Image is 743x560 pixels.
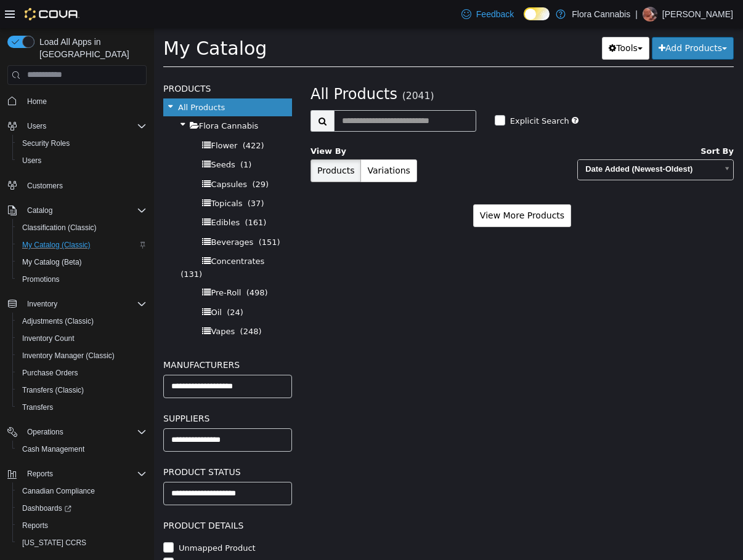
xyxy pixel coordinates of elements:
[2,202,152,219] button: Catalog
[9,53,138,68] h5: Products
[22,203,147,218] span: Catalog
[635,7,638,22] p: |
[662,7,733,22] p: [PERSON_NAME]
[22,466,58,481] button: Reports
[22,156,41,166] span: Users
[91,190,112,199] span: (161)
[22,351,115,361] span: Inventory Manager (Classic)
[423,131,580,152] a: Date Added (Newest-Oldest)
[22,178,147,193] span: Customers
[12,254,152,271] button: My Catalog (Beta)
[2,118,152,135] button: Users
[57,298,81,308] span: Vapes
[94,170,110,180] span: (37)
[524,7,550,20] input: Dark Mode
[27,427,63,437] span: Operations
[86,132,97,141] span: (1)
[22,138,70,148] span: Security Roles
[22,486,95,496] span: Canadian Compliance
[12,347,152,364] button: Inventory Manager (Classic)
[27,121,46,131] span: Users
[86,298,108,308] span: (248)
[12,219,152,236] button: Classification (Classic)
[12,441,152,458] button: Cash Management
[17,272,147,287] span: Promotions
[57,190,86,199] span: Edibles
[12,482,152,500] button: Canadian Compliance
[27,299,57,309] span: Inventory
[17,255,147,270] span: My Catalog (Beta)
[57,132,81,141] span: Seeds
[12,313,152,330] button: Adjustments (Classic)
[22,514,102,526] label: Unmapped Product
[22,444,84,454] span: Cash Management
[17,238,95,252] a: My Catalog (Classic)
[9,329,138,344] h5: Manufacturers
[17,238,147,252] span: My Catalog (Classic)
[57,151,93,161] span: Capsules
[248,62,280,73] small: (2041)
[2,465,152,482] button: Reports
[89,113,110,122] span: (422)
[17,383,147,398] span: Transfers (Classic)
[17,501,76,516] a: Dashboards
[546,118,580,127] span: Sort By
[17,314,147,329] span: Adjustments (Classic)
[22,94,52,109] a: Home
[457,2,519,26] a: Feedback
[27,181,63,191] span: Customers
[206,131,262,154] button: Variations
[73,279,89,289] span: (24)
[27,97,47,106] span: Home
[105,209,126,218] span: (151)
[17,272,65,287] a: Promotions
[12,500,152,517] a: Dashboards
[424,132,563,151] span: Date Added (Newest-Oldest)
[92,260,114,269] span: (498)
[17,314,99,329] a: Adjustments (Classic)
[22,240,91,250] span: My Catalog (Classic)
[17,220,102,235] a: Classification (Classic)
[57,209,99,218] span: Beverages
[22,94,147,109] span: Home
[17,400,147,415] span: Transfers
[12,271,152,288] button: Promotions
[22,119,51,134] button: Users
[22,466,147,481] span: Reports
[17,535,147,550] span: Washington CCRS
[17,366,83,380] a: Purchase Orders
[17,348,120,363] a: Inventory Manager (Classic)
[9,9,113,31] span: My Catalog
[9,490,138,505] h5: Product Details
[17,501,147,516] span: Dashboards
[12,399,152,416] button: Transfers
[17,484,100,498] a: Canadian Compliance
[156,131,207,154] button: Products
[12,517,152,534] button: Reports
[2,295,152,313] button: Inventory
[156,118,192,127] span: View By
[476,8,514,20] span: Feedback
[22,297,62,311] button: Inventory
[12,152,152,169] button: Users
[353,87,415,99] label: Explicit Search
[12,135,152,152] button: Security Roles
[22,385,84,395] span: Transfers (Classic)
[25,8,79,20] img: Cova
[2,423,152,441] button: Operations
[17,518,53,533] a: Reports
[22,368,78,378] span: Purchase Orders
[12,534,152,551] button: [US_STATE] CCRS
[498,9,580,31] button: Add Products
[57,260,87,269] span: Pre-Roll
[57,170,88,180] span: Topicals
[448,9,495,31] button: Tools
[9,383,138,398] h5: Suppliers
[22,538,86,548] span: [US_STATE] CCRS
[17,153,147,168] span: Users
[57,228,110,238] span: Concentrates
[12,236,152,254] button: My Catalog (Classic)
[2,92,152,110] button: Home
[17,484,147,498] span: Canadian Compliance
